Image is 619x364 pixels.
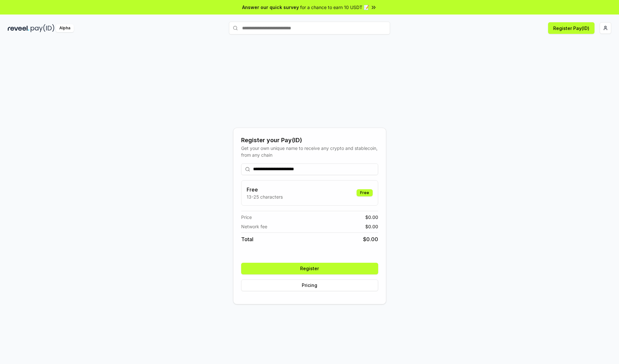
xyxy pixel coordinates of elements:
[357,189,373,196] div: Free
[31,24,54,32] img: pay_id
[247,193,283,200] p: 13-25 characters
[241,223,267,230] span: Network fee
[365,223,378,230] span: $ 0.00
[241,145,378,158] div: Get your own unique name to receive any crypto and stablecoin, from any chain
[300,4,369,11] span: for a chance to earn 10 USDT 📝
[363,235,378,243] span: $ 0.00
[8,24,29,32] img: reveel_dark
[241,235,253,243] span: Total
[56,24,74,32] div: Alpha
[242,4,299,11] span: Answer our quick survey
[241,214,252,221] span: Price
[247,186,283,193] h3: Free
[548,22,594,34] button: Register Pay(ID)
[241,280,378,291] button: Pricing
[365,214,378,221] span: $ 0.00
[241,263,378,274] button: Register
[241,136,378,145] div: Register your Pay(ID)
